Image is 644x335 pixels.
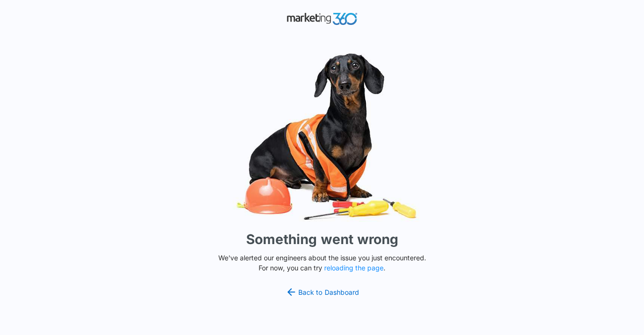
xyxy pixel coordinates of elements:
img: Marketing 360 Logo [286,11,358,27]
button: reloading the page [324,264,384,272]
img: Sad Dog [179,47,466,226]
a: Back to Dashboard [285,286,359,298]
h1: Something went wrong [246,229,398,249]
p: We've alerted our engineers about the issue you just encountered. For now, you can try . [215,253,430,273]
